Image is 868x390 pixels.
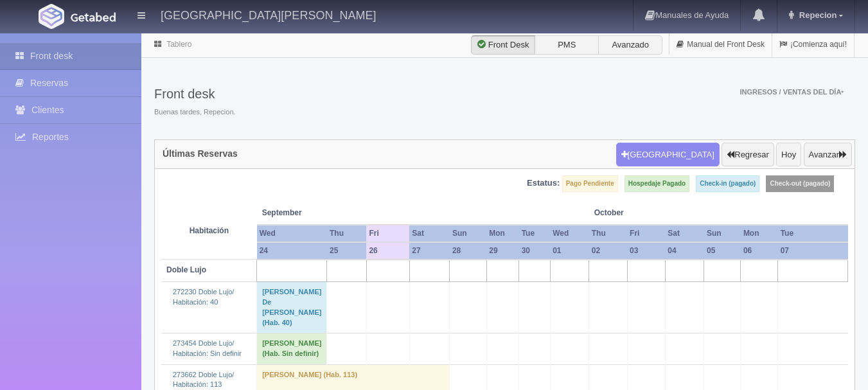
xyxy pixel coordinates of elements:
th: Tue [778,225,848,242]
a: Tablero [166,40,191,49]
a: ¡Comienza aquí! [772,32,854,57]
th: 28 [450,242,486,260]
th: 03 [627,242,665,260]
th: Thu [327,225,366,242]
span: October [594,208,660,218]
label: Avanzado [598,35,662,55]
th: 26 [366,242,409,260]
td: [PERSON_NAME] De [PERSON_NAME] (Hab. 40) [257,282,327,333]
b: Doble Lujo [166,265,206,274]
th: Mon [486,225,518,242]
label: Pago Pendiente [562,175,618,192]
a: 273454 Doble Lujo/Habitación: Sin definir [173,339,242,357]
a: Manual del Front Desk [669,32,772,57]
th: 06 [741,242,778,260]
label: Check-out (pagado) [766,175,834,192]
strong: Habitación [190,226,229,235]
th: Wed [257,225,327,242]
th: Mon [741,225,778,242]
h4: [GEOGRAPHIC_DATA][PERSON_NAME] [161,6,376,22]
th: 24 [257,242,327,260]
th: Wed [550,225,589,242]
label: Hospedaje Pagado [624,175,689,192]
label: PMS [535,35,599,55]
label: Estatus: [527,177,560,190]
th: 27 [409,242,450,260]
button: Avanzar [804,143,852,167]
img: Getabed [71,12,116,22]
h4: Últimas Reservas [163,149,238,159]
h3: Front desk [154,87,236,101]
th: 01 [550,242,589,260]
th: Sat [665,225,704,242]
span: September [262,208,362,218]
label: Front Desk [471,35,535,55]
span: Ingresos / Ventas del día [740,88,844,96]
th: Sun [704,225,741,242]
th: 07 [778,242,848,260]
img: Getabed [39,4,64,29]
td: [PERSON_NAME] (Hab. Sin definir) [257,333,327,364]
span: Repecion [796,10,837,20]
button: [GEOGRAPHIC_DATA] [616,143,720,167]
th: Sun [450,225,486,242]
th: Fri [627,225,665,242]
th: 02 [589,242,627,260]
th: Fri [366,225,409,242]
th: 05 [704,242,741,260]
th: Thu [589,225,627,242]
a: 273662 Doble Lujo/Habitación: 113 [173,371,234,389]
th: Sat [409,225,450,242]
th: 29 [486,242,518,260]
th: 04 [665,242,704,260]
button: Regresar [722,143,774,167]
th: 25 [327,242,366,260]
span: Buenas tardes, Repecion. [154,107,236,118]
a: 272230 Doble Lujo/Habitación: 40 [173,288,234,306]
label: Check-in (pagado) [696,175,759,192]
th: Tue [519,225,551,242]
button: Hoy [776,143,801,167]
th: 30 [519,242,551,260]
